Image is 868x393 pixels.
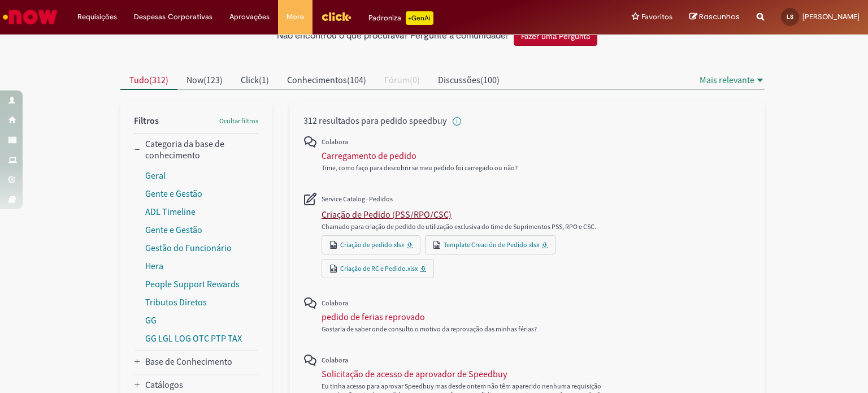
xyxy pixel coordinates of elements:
[802,12,860,21] span: [PERSON_NAME]
[229,11,270,23] span: Aprovações
[689,12,740,23] a: Rascunhos
[277,31,508,41] h2: Não encontrou o que procurava? Pergunte à comunidade!
[1,6,59,28] img: ServiceNow
[321,8,351,25] img: click_logo_yellow_360x200.png
[641,11,672,23] span: Favoritos
[514,27,597,46] button: Fazer uma Pergunta
[787,13,793,20] span: LS
[287,11,304,23] span: More
[406,11,433,25] p: +GenAi
[134,11,212,23] span: Despesas Corporativas
[699,11,740,22] span: Rascunhos
[368,11,433,25] div: Padroniza
[77,11,117,23] span: Requisições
